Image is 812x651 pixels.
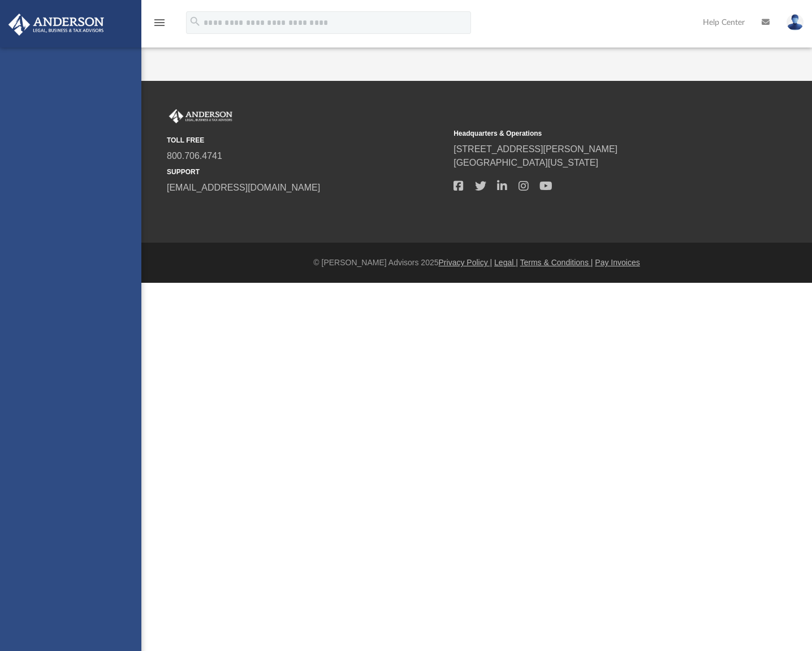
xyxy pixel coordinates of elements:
a: [EMAIL_ADDRESS][DOMAIN_NAME] [167,183,320,192]
a: 800.706.4741 [167,151,222,161]
div: © [PERSON_NAME] Advisors 2025 [141,257,812,269]
img: Anderson Advisors Platinum Portal [167,109,235,124]
i: search [189,15,201,28]
img: Anderson Advisors Platinum Portal [5,14,107,36]
a: Privacy Policy | [439,258,493,267]
a: menu [153,21,166,29]
img: User Pic [787,14,804,31]
small: Headquarters & Operations [453,128,732,139]
a: Legal | [494,258,518,267]
a: Pay Invoices [595,258,640,267]
a: Terms & Conditions | [520,258,593,267]
small: TOLL FREE [167,135,446,145]
small: SUPPORT [167,167,446,177]
a: [GEOGRAPHIC_DATA][US_STATE] [453,158,598,167]
a: [STREET_ADDRESS][PERSON_NAME] [453,144,617,154]
i: menu [153,16,166,29]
